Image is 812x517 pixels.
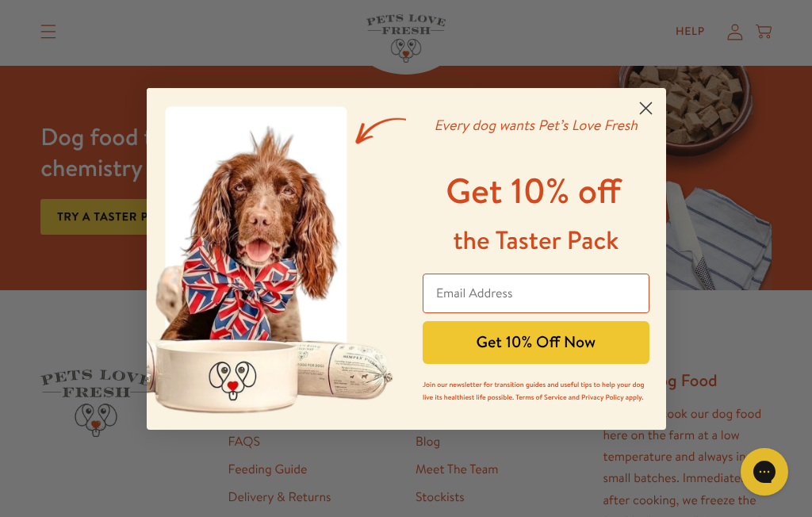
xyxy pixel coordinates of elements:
[423,321,649,364] button: Get 10% Off Now
[446,167,621,215] span: Get 10% off
[147,88,407,430] img: a400ef88-77f9-4908-94a9-4c138221a682.jpeg
[453,223,619,258] span: the Taster Pack
[423,274,649,313] input: Email Address
[733,442,796,501] iframe: Gorgias live chat messenger
[423,379,644,402] span: Join our newsletter for transition guides and useful tips to help your dog live its healthiest li...
[434,115,638,135] em: Every dog wants Pet’s Love Fresh
[632,94,660,122] button: Close dialog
